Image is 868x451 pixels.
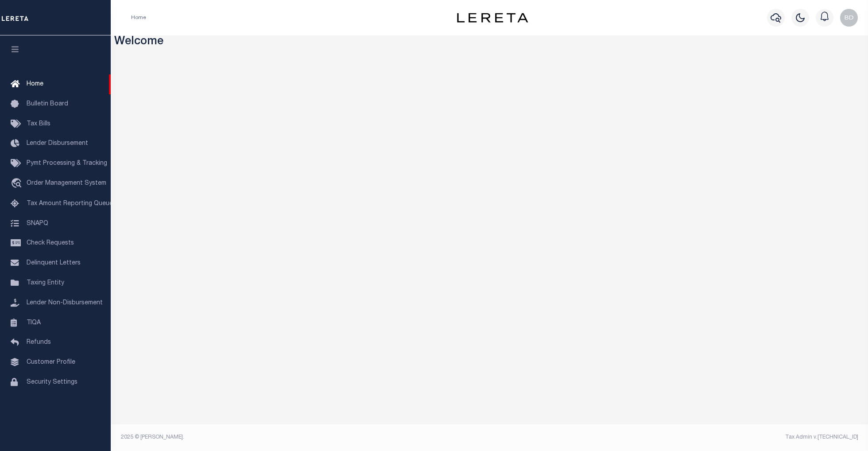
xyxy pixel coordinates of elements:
span: Pymt Processing & Tracking [27,160,107,167]
span: Taxing Entity [27,280,64,286]
span: SNAPQ [27,220,48,226]
span: Customer Profile [27,359,75,365]
span: Check Requests [27,240,74,246]
li: Home [131,14,146,22]
span: Refunds [27,339,51,346]
span: TIQA [27,319,41,326]
span: Order Management System [27,180,106,187]
span: Security Settings [27,379,77,385]
span: Home [27,81,43,87]
div: 2025 © [PERSON_NAME]. [114,433,490,441]
span: Tax Amount Reporting Queue [27,201,113,207]
img: logo-dark.svg [457,13,528,23]
h3: Welcome [114,35,865,49]
i: travel_explore [11,178,25,190]
span: Lender Non-Disbursement [27,300,103,306]
span: Delinquent Letters [27,260,81,266]
img: svg+xml;base64,PHN2ZyB4bWxucz0iaHR0cDovL3d3dy53My5vcmcvMjAwMC9zdmciIHBvaW50ZXItZXZlbnRzPSJub25lIi... [840,9,858,27]
div: Tax Admin v.[TECHNICAL_ID] [496,433,858,441]
span: Bulletin Board [27,101,68,107]
span: Tax Bills [27,121,50,127]
span: Lender Disbursement [27,140,88,147]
